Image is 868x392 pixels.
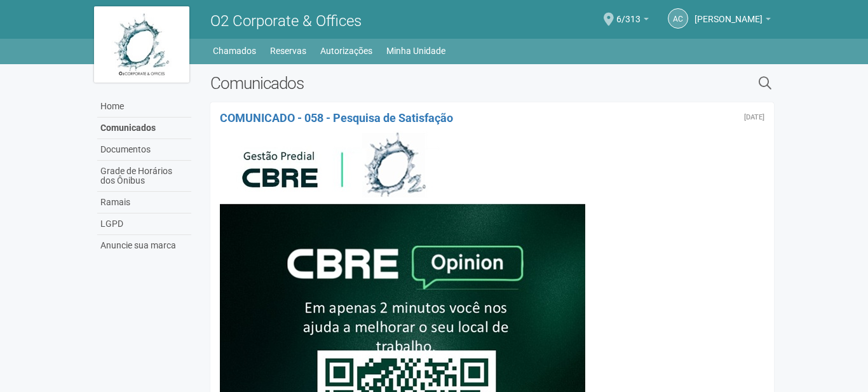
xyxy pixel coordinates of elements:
[213,42,256,60] a: Chamados
[97,139,191,161] a: Documentos
[210,74,628,93] h2: Comunicados
[695,16,771,26] a: [PERSON_NAME]
[210,12,362,30] span: O2 Corporate & Offices
[220,111,453,125] a: COMUNICADO - 058 - Pesquisa de Satisfação
[668,8,688,29] a: AC
[270,42,306,60] a: Reservas
[97,96,191,118] a: Home
[616,2,641,24] span: 6/313
[386,42,445,60] a: Minha Unidade
[94,6,189,83] img: logo.jpg
[320,42,372,60] a: Autorizações
[744,114,764,121] div: Segunda-feira, 22 de setembro de 2025 às 15:25
[97,161,191,192] a: Grade de Horários dos Ônibus
[616,16,649,26] a: 6/313
[97,192,191,213] a: Ramais
[97,235,191,256] a: Anuncie sua marca
[695,2,763,24] span: ALEX CUNHA
[97,213,191,235] a: LGPD
[97,118,191,139] a: Comunicados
